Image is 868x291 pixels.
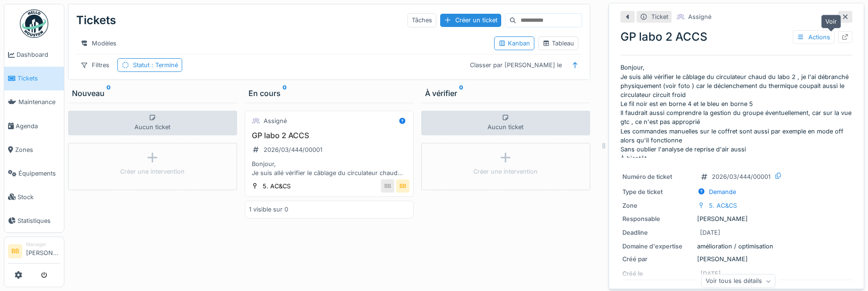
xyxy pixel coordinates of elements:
div: Classer par [PERSON_NAME] le [466,58,566,72]
div: [DATE] [700,228,720,237]
div: amélioration / optimisation [622,242,850,251]
div: 2026/03/444/00001 [712,172,771,181]
div: Statut [133,61,178,70]
div: Assigné [264,116,287,125]
div: Modèles [76,36,121,50]
div: Bonjour, Je suis allé vérifier le câblage du circulateur chaud du labo 2 , je l'ai débranché phys... [249,159,409,177]
div: Voir tous les détails [701,274,776,288]
div: BB [396,179,409,193]
sup: 0 [106,88,111,99]
div: Manager [26,241,60,248]
sup: 0 [283,88,287,99]
div: BB [381,179,394,193]
div: Créer un ticket [440,14,501,26]
div: Domaine d'expertise [622,242,693,251]
span: : Terminé [150,62,178,69]
a: Agenda [4,114,64,138]
div: Kanban [498,39,530,48]
div: Aucun ticket [421,111,590,135]
div: Aucun ticket [68,111,237,135]
div: Deadline [622,228,693,237]
div: Nouveau [72,88,233,99]
li: [PERSON_NAME] [26,241,60,261]
a: BB Manager[PERSON_NAME] [8,241,60,264]
a: Stock [4,185,64,209]
div: 2026/03/444/00001 [264,145,322,154]
div: 5. AC&CS [263,182,291,191]
div: Créé par [622,255,693,264]
div: [PERSON_NAME] [622,214,850,223]
div: À vérifier [425,88,586,99]
span: Tickets [18,74,60,83]
sup: 0 [459,88,463,99]
div: Tickets [76,8,116,33]
li: BB [8,244,22,258]
div: 5. AC&CS [709,201,737,210]
span: Statistiques [18,216,60,225]
div: Type de ticket [622,187,693,196]
div: Tâches [407,13,436,27]
div: Tableau [542,39,574,48]
div: GP labo 2 ACCS [620,28,852,45]
div: Numéro de ticket [622,172,693,181]
div: Responsable [622,214,693,223]
a: Statistiques [4,209,64,232]
span: Équipements [18,169,60,178]
div: Ticket [651,12,668,21]
a: Dashboard [4,43,64,67]
div: Voir [821,15,841,28]
a: Équipements [4,161,64,185]
a: Maintenance [4,90,64,114]
div: [PERSON_NAME] [622,255,850,264]
div: En cours [248,88,410,99]
div: Filtres [76,58,114,72]
span: Stock [18,193,60,202]
div: Demande [709,187,736,196]
div: Créer une intervention [473,167,538,176]
a: Tickets [4,67,64,90]
a: Zones [4,138,64,161]
h3: GP labo 2 ACCS [249,131,409,140]
div: Créer une intervention [120,167,185,176]
p: Bonjour, Je suis allé vérifier le câblage du circulateur chaud du labo 2 , je l'ai débranché phys... [620,63,852,158]
span: Agenda [16,122,60,131]
div: 1 visible sur 0 [249,205,288,214]
div: Zone [622,201,693,210]
div: Assigné [688,12,711,21]
div: Actions [793,30,834,44]
span: Maintenance [18,97,60,106]
span: Zones [15,145,60,154]
img: Badge_color-CXgf-gQk.svg [20,9,48,38]
span: Dashboard [17,50,60,59]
